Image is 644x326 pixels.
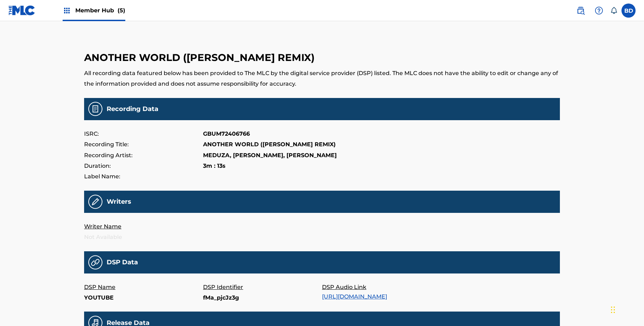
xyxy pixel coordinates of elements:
[84,150,203,161] p: Recording Artist:
[595,6,603,15] img: help
[576,6,585,15] img: search
[88,195,102,209] img: Recording Writers
[621,4,636,18] div: User Menu
[322,293,387,300] a: [URL][DOMAIN_NAME]
[203,282,322,293] p: DSP Identifier
[203,293,322,303] p: fMa_pjcJz3g
[203,161,226,171] p: 3m : 13s
[88,255,102,270] img: 31a9e25fa6e13e71f14b.png
[84,282,203,293] p: DSP Name
[84,232,203,242] p: Not Available
[107,198,131,206] h5: Writers
[88,102,102,116] img: Recording Data
[609,292,644,326] iframe: Chat Widget
[322,282,441,293] p: DSP Audio Link
[8,5,36,16] img: MLC Logo
[107,105,158,113] h5: Recording Data
[63,6,71,15] img: Top Rightsholders
[610,7,617,14] div: Notifications
[118,7,125,14] span: (5)
[592,4,606,18] div: Help
[84,171,203,182] p: Label Name:
[611,299,615,320] div: Drag
[203,139,336,150] p: ANOTHER WORLD ([PERSON_NAME] REMIX)
[75,6,125,14] span: Member Hub
[203,129,250,139] p: GBUM72406766
[84,293,203,303] p: YOUTUBE
[107,258,138,266] h5: DSP Data
[84,161,203,171] p: Duration:
[203,150,337,161] p: MEDUZA, [PERSON_NAME], [PERSON_NAME]
[84,139,203,150] p: Recording Title:
[84,129,203,139] p: ISRC:
[84,68,560,90] p: All recording data featured below has been provided to The MLC by the digital service provider (D...
[84,221,203,232] p: Writer Name
[574,4,588,18] a: Public Search
[84,51,560,64] h3: ANOTHER WORLD ([PERSON_NAME] REMIX)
